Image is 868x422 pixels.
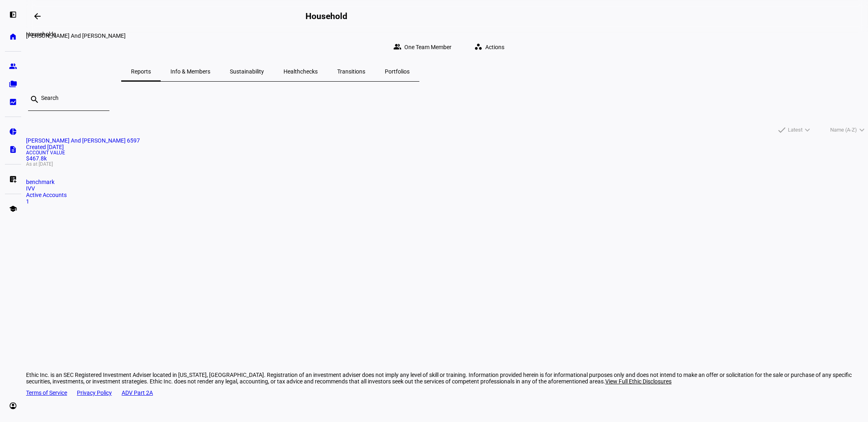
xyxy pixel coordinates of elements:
a: home [5,28,21,45]
a: [PERSON_NAME] And [PERSON_NAME] 6597Created [DATE]Account Value$467.8kAs at [DATE]benchmarkIVVAct... [26,137,868,205]
a: Terms of Service [26,390,67,396]
span: Active Accounts [26,192,67,198]
span: Transitions [337,69,365,74]
a: bid_landscape [5,94,21,110]
eth-mat-symbol: group [9,62,17,70]
button: Actions [468,39,514,55]
div: Households [23,29,59,39]
span: One Team Member [404,39,451,55]
span: Latest [788,125,803,135]
span: Reports [131,69,151,74]
div: Ethic Inc. is an SEC Registered Investment Adviser located in [US_STATE], [GEOGRAPHIC_DATA]. Regi... [26,372,868,385]
div: Created [DATE] [26,144,868,150]
span: Portfolios [385,69,410,74]
span: benchmark [26,179,55,185]
div: $467.8k [26,150,868,167]
eth-mat-symbol: list_alt_add [9,175,17,183]
h2: Household [305,11,347,21]
eth-mat-symbol: pie_chart [9,128,17,136]
a: Privacy Policy [77,390,112,396]
span: Name (A-Z) [830,125,857,135]
a: folder_copy [5,76,21,92]
span: Account Value [26,150,868,155]
span: IVV [26,185,35,192]
eth-mat-symbol: home [9,32,17,41]
mat-icon: arrow_backwards [33,11,42,21]
span: As at [DATE] [26,162,868,167]
eth-mat-symbol: description [9,145,17,154]
eth-mat-symbol: school [9,205,17,213]
span: Healthchecks [284,69,318,74]
span: View Full Ethic Disclosures [605,378,672,385]
mat-icon: search [30,95,39,104]
span: Edward And Christie Dillon 6597 [26,137,140,144]
span: 1 [26,198,29,205]
mat-icon: done [777,125,787,135]
eth-mat-symbol: bid_landscape [9,98,17,106]
a: description [5,141,21,158]
span: Actions [485,39,504,55]
eth-mat-symbol: left_panel_open [9,11,17,19]
button: One Team Member [387,39,461,55]
eth-mat-symbol: account_circle [9,402,17,410]
mat-icon: group [393,43,401,51]
eth-mat-symbol: folder_copy [9,80,17,88]
span: Info & Members [170,69,210,74]
span: Sustainability [230,69,264,74]
a: group [5,58,21,74]
input: Search [41,95,103,101]
mat-icon: workspaces [474,43,482,51]
eth-quick-actions: Actions [461,39,514,55]
a: ADV Part 2A [122,390,153,396]
a: pie_chart [5,123,21,140]
div: Edward And Christie Dillon [26,32,514,39]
